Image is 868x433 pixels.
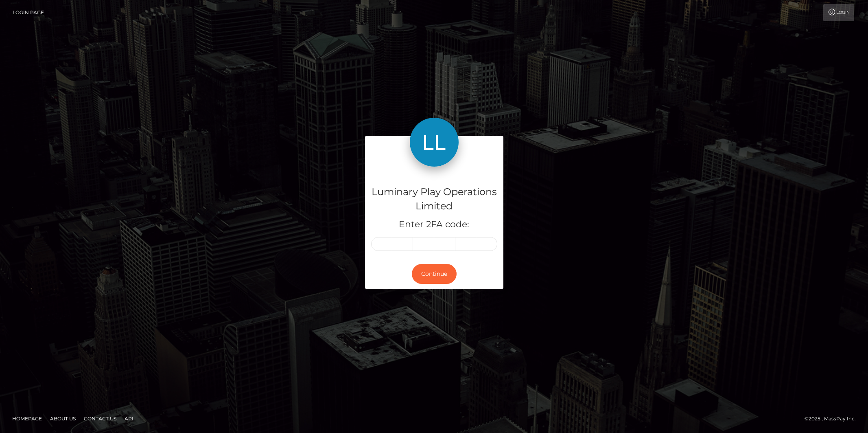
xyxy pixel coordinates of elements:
[823,4,854,21] a: Login
[805,414,862,423] div: © 2025 , MassPay Inc.
[412,264,457,284] button: Continue
[13,4,44,21] a: Login Page
[9,412,45,425] a: Homepage
[121,412,137,425] a: API
[81,412,120,425] a: Contact Us
[47,412,79,425] a: About Us
[371,185,497,213] h4: Luminary Play Operations Limited
[410,118,459,167] img: Luminary Play Operations Limited
[371,218,497,231] h5: Enter 2FA code:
